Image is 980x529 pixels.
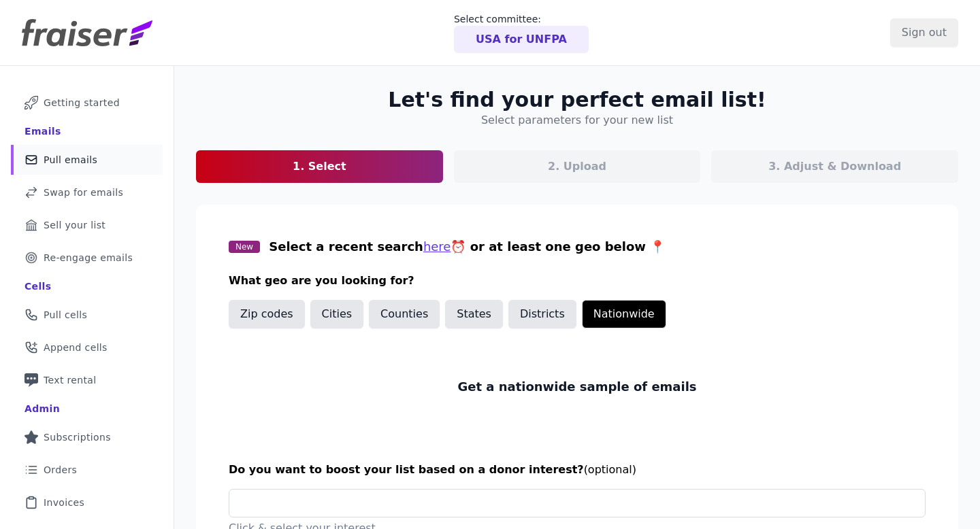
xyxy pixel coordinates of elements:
p: 2. Upload [548,158,606,175]
a: Orders [11,455,163,485]
p: 1. Select [293,158,346,175]
img: Fraiser Logo [22,19,152,46]
div: Cells [24,279,51,293]
span: Swap for emails [44,186,123,199]
a: Re-engage emails [11,243,163,273]
span: Sell your list [44,218,105,232]
span: Re-engage emails [44,251,133,264]
a: Getting started [11,88,163,118]
button: Districts [508,300,576,328]
a: Sell your list [11,210,163,240]
span: Invoices [44,496,84,509]
span: (optional) [584,463,636,476]
p: USA for UNFPA [476,31,567,48]
span: New [229,241,260,253]
h2: Let's find your perfect email list! [388,88,766,112]
span: Pull emails [44,153,97,167]
div: Emails [24,124,61,138]
a: Subscriptions [11,422,163,452]
a: 1. Select [196,150,443,183]
span: Subscriptions [44,430,111,444]
span: Select a recent search ⏰ or at least one geo below 📍 [269,239,665,254]
span: Do you want to boost your list based on a donor interest? [229,463,584,476]
button: here [423,237,451,256]
div: Admin [24,402,60,415]
button: States [445,300,503,328]
span: Text rental [44,373,97,387]
button: Counties [369,300,440,328]
a: Append cells [11,332,163,362]
a: Invoices [11,488,163,517]
span: Getting started [44,96,120,109]
h4: Select parameters for your new list [481,112,673,129]
button: Nationwide [582,300,666,328]
input: Sign out [890,18,958,47]
button: Zip codes [229,300,305,328]
h3: What geo are you looking for? [229,273,926,289]
a: Swap for emails [11,177,163,207]
span: Pull cells [44,308,87,322]
span: Orders [44,463,77,477]
p: 3. Adjust & Download [768,158,901,175]
span: Append cells [44,341,108,354]
p: Get a nationwide sample of emails [457,377,696,396]
a: Text rental [11,365,163,395]
a: Pull emails [11,145,163,175]
a: Select committee: USA for UNFPA [454,12,589,53]
a: Pull cells [11,300,163,330]
button: Cities [310,300,364,328]
p: Select committee: [454,12,589,26]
